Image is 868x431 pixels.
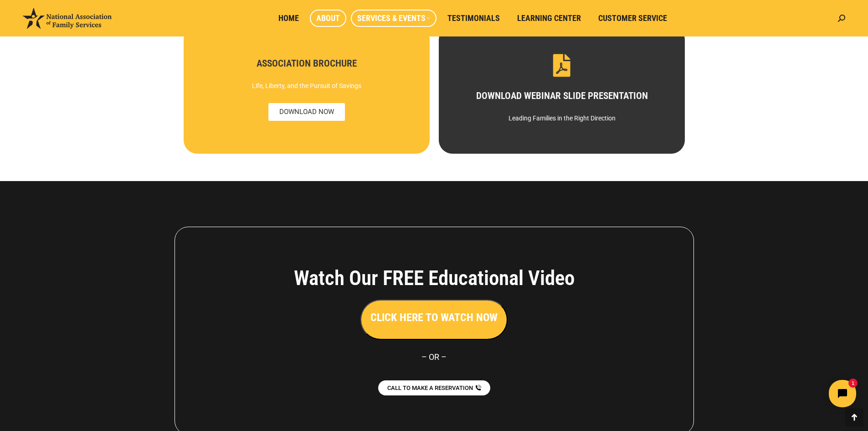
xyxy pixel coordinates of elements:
[360,313,508,323] a: CLICK HERE TO WATCH NOW
[316,13,340,23] span: About
[278,13,299,23] span: Home
[370,310,498,325] h3: CLICK HERE TO WATCH NOW
[360,300,508,340] button: CLICK HERE TO WATCH NOW
[454,110,668,126] div: Leading Families in the Right Direction
[184,26,430,154] a: ASSOCIATION BROCHURE Life, Liberty, and the Pursuit of Savings DOWNLOAD NOW
[592,10,673,27] a: Customer Service
[199,78,413,94] div: Life, Liberty, and the Pursuit of Savings
[378,380,490,395] a: CALL TO MAKE A RESERVATION
[199,59,413,68] h3: ASSOCIATION BROCHURE
[387,385,473,391] span: CALL TO MAKE A RESERVATION
[310,10,346,27] a: About
[268,103,344,121] span: DOWNLOAD NOW
[511,10,587,27] a: Learning Center
[243,266,625,291] h4: Watch Our FREE Educational Video
[707,372,864,415] iframe: Tidio Chat
[357,13,430,23] span: Services & Events
[447,13,500,23] span: Testimonials
[441,10,506,27] a: Testimonials
[272,10,305,27] a: Home
[517,13,581,23] span: Learning Center
[23,8,112,29] img: National Association of Family Services
[598,13,667,23] span: Customer Service
[421,352,447,362] span: – OR –
[454,91,668,101] h3: DOWNLOAD WEBINAR SLIDE PRESENTATION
